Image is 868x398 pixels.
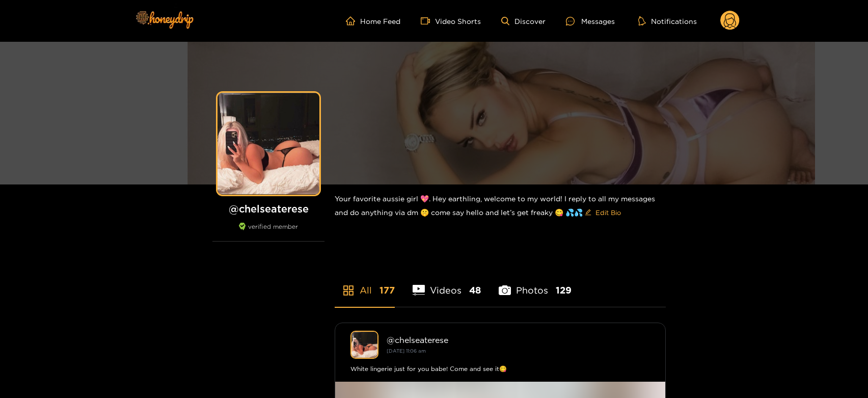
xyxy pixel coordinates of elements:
[499,261,572,307] li: Photos
[346,16,400,25] a: Home Feed
[595,207,621,218] span: Edit Bio
[566,15,615,27] div: Messages
[212,202,324,215] h1: @ chelseaterese
[387,335,650,344] div: @ chelseaterese
[556,284,572,297] span: 129
[346,16,360,25] span: home
[421,16,481,25] a: Video Shorts
[413,261,481,307] li: Videos
[335,184,666,229] div: Your favorite aussie girl 💖. Hey earthling, welcome to my world! I reply to all my messages and d...
[342,284,355,297] span: appstore
[350,331,378,359] img: chelseaterese
[469,284,481,297] span: 48
[583,204,623,221] button: editEdit Bio
[212,223,324,242] div: verified member
[635,16,700,26] button: Notifications
[379,284,395,297] span: 177
[350,364,650,374] div: White lingerie just for you babe! Come and see it😋
[335,261,395,307] li: All
[387,348,426,354] small: [DATE] 11:06 am
[501,17,546,25] a: Discover
[585,209,591,217] span: edit
[421,16,435,25] span: video-camera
